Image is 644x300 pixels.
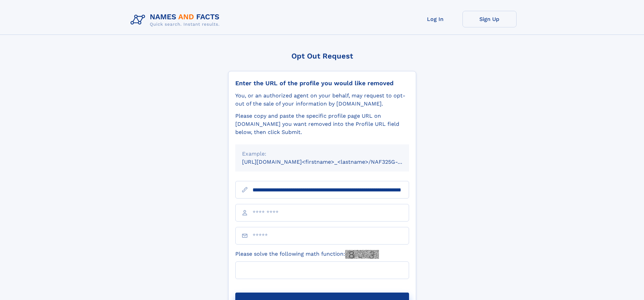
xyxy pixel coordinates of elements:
[235,79,409,87] div: Enter the URL of the profile you would like removed
[128,11,225,29] img: Logo Names and Facts
[228,52,416,60] div: Opt Out Request
[408,11,462,27] a: Log In
[235,92,409,108] div: You, or an authorized agent on your behalf, may request to opt-out of the sale of your informatio...
[242,159,422,165] small: [URL][DOMAIN_NAME]<firstname>_<lastname>/NAF325G-xxxxxxxx
[462,11,517,27] a: Sign Up
[242,150,402,158] div: Example:
[235,250,379,259] label: Please solve the following math function:
[235,112,409,136] div: Please copy and paste the specific profile page URL on [DOMAIN_NAME] you want removed into the Pr...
